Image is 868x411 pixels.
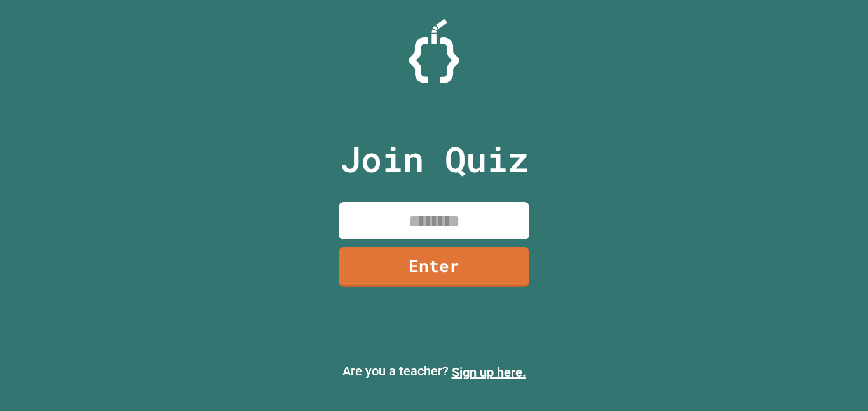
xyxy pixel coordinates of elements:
[10,361,858,382] p: Are you a teacher?
[409,19,459,83] img: Logo.svg
[340,133,529,185] p: Join Quiz
[763,305,855,359] iframe: chat widget
[815,360,855,398] iframe: chat widget
[452,365,526,380] a: Sign up here.
[339,247,529,287] a: Enter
